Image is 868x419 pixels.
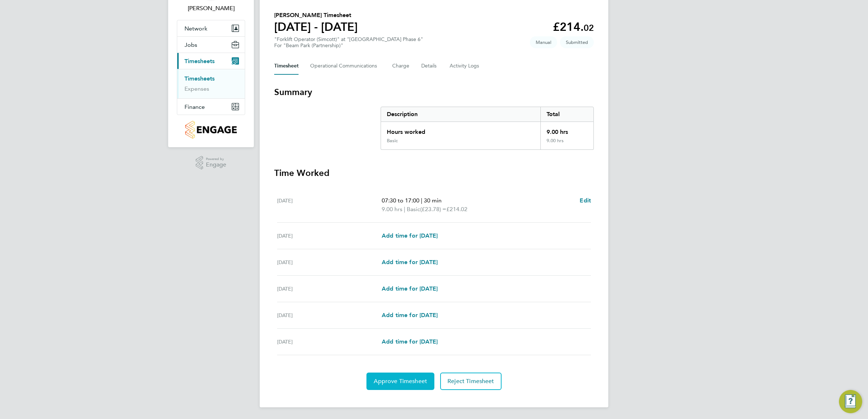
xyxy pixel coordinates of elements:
h2: [PERSON_NAME] Timesheet [274,11,358,20]
a: Add time for [DATE] [382,284,438,293]
button: Finance [177,99,245,115]
div: Description [381,107,540,122]
span: This timesheet was manually created. [530,36,557,48]
button: Details [421,57,438,75]
span: Add time for [DATE] [382,338,438,345]
span: Add time for [DATE] [382,312,438,319]
a: Edit [580,196,591,205]
h3: Time Worked [274,167,594,179]
div: [DATE] [277,196,382,214]
span: Timesheets [184,58,215,65]
div: [DATE] [277,284,382,293]
div: Basic [387,138,398,144]
span: | [421,197,422,204]
span: 30 min [424,197,442,204]
a: Add time for [DATE] [382,311,438,320]
div: Hours worked [381,122,540,138]
div: 9.00 hrs [540,138,593,149]
a: Add time for [DATE] [382,231,438,240]
span: Edit [580,197,591,204]
span: Add time for [DATE] [382,259,438,266]
a: Powered byEngage [196,156,227,170]
a: Timesheets [184,75,215,82]
div: [DATE] [277,337,382,346]
button: Jobs [177,37,245,53]
button: Activity Logs [450,57,480,75]
span: | [404,206,405,213]
div: "Forklift Operator (Simcott)" at "[GEOGRAPHIC_DATA] Phase 6" [274,36,423,49]
span: Reject Timesheet [447,378,494,385]
section: Timesheet [274,86,594,390]
button: Approve Timesheet [366,373,434,390]
span: (£23.78) = [420,206,446,213]
span: Powered by [206,156,226,162]
div: [DATE] [277,311,382,320]
button: Reject Timesheet [440,373,502,390]
button: Charge [392,57,410,75]
span: Network [184,25,207,32]
a: Go to home page [177,121,245,139]
h3: Summary [274,86,594,98]
button: Timesheet [274,57,299,75]
span: Engage [206,162,226,168]
div: [DATE] [277,258,382,267]
a: Expenses [184,85,209,92]
h1: [DATE] - [DATE] [274,20,358,34]
div: Summary [381,107,594,150]
div: Total [540,107,593,122]
span: Add time for [DATE] [382,285,438,292]
span: 9.00 hrs [382,206,402,213]
app-decimal: £214. [553,20,594,34]
div: For "Beam Park (Partnership)" [274,42,423,49]
span: Jobs [184,41,197,48]
div: Timesheets [177,69,245,98]
span: Add time for [DATE] [382,232,438,239]
div: 9.00 hrs [540,122,593,138]
div: [DATE] [277,231,382,240]
span: This timesheet is Submitted. [560,36,594,48]
button: Network [177,20,245,36]
a: Add time for [DATE] [382,258,438,267]
span: Nikki Hobden [177,4,245,13]
span: Finance [184,103,205,110]
img: countryside-properties-logo-retina.png [185,121,236,139]
span: Approve Timesheet [374,378,427,385]
span: 02 [584,22,594,33]
span: 07:30 to 17:00 [382,197,419,204]
a: Add time for [DATE] [382,337,438,346]
span: £214.02 [446,206,467,213]
button: Engage Resource Center [839,390,862,413]
button: Operational Communications [310,57,381,75]
button: Timesheets [177,53,245,69]
span: Basic [407,205,420,214]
